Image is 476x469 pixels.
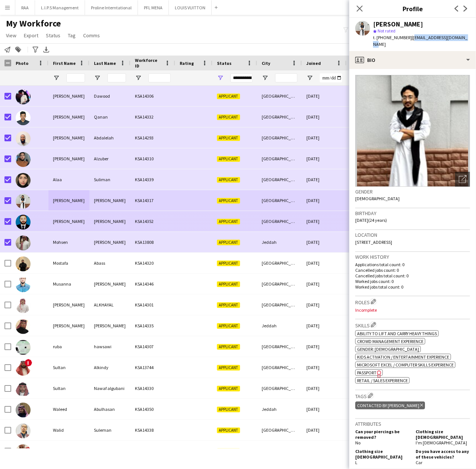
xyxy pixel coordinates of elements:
[357,339,423,344] span: Crowd management experience
[46,32,60,39] span: Status
[217,386,240,391] span: Applicant
[355,232,470,238] h3: Location
[16,215,31,230] img: Habib Ullah
[373,35,412,40] span: t. [PHONE_NUMBER]
[89,211,130,232] div: [PERSON_NAME]
[416,429,470,440] h5: Clothing size [DEMOGRAPHIC_DATA]
[302,378,347,399] div: [DATE]
[15,0,35,15] button: RAA
[130,232,175,252] div: KSA13808
[357,370,376,375] span: Passport
[416,460,422,465] span: Car
[257,128,302,148] div: [GEOGRAPHIC_DATA]
[16,277,31,292] img: Musanna Ibrahim
[94,60,116,66] span: Last Name
[94,75,101,81] button: Open Filter Menu
[16,424,31,438] img: Walid Suleman
[217,75,224,81] button: Open Filter Menu
[357,331,437,336] span: Ability to lift and carry heavy things
[355,75,470,187] img: Crew avatar or photo
[217,94,240,99] span: Applicant
[16,152,31,167] img: Ahmed Alzuber
[302,253,347,273] div: [DATE]
[3,31,19,40] a: View
[48,441,89,461] div: [PERSON_NAME]
[357,346,419,352] span: Gender: [DEMOGRAPHIC_DATA]
[130,315,175,336] div: KSA14335
[130,253,175,273] div: KSA14320
[16,256,31,271] img: Mostafa Abass
[355,421,470,427] h3: Attributes
[48,128,89,148] div: [PERSON_NAME]
[42,45,51,54] app-action-btn: Export XLSX
[130,190,175,211] div: KSA14317
[357,362,454,368] span: Microsoft Excel / Computer skills experience
[416,448,470,460] h5: Do you have access to any of these vehicles?
[349,4,476,13] h3: Profile
[217,135,240,141] span: Applicant
[89,128,130,148] div: Abdalelah
[89,274,130,294] div: [PERSON_NAME]
[217,198,240,204] span: Applicant
[320,73,342,82] input: Joined Filter Input
[48,357,89,378] div: Sultan
[257,169,302,190] div: [GEOGRAPHIC_DATA]
[16,173,31,188] img: Alaa Suliman
[48,107,89,127] div: [PERSON_NAME]
[130,169,175,190] div: KSA14339
[302,128,347,148] div: [DATE]
[355,262,470,267] p: Applications total count: 0
[35,0,85,15] button: L.I.P.S Management
[48,295,89,315] div: [PERSON_NAME]
[48,420,89,440] div: Walid
[6,18,61,29] span: My Workforce
[3,45,12,54] app-action-btn: Notify workforce
[257,148,302,169] div: [GEOGRAPHIC_DATA]
[217,428,240,433] span: Applicant
[48,190,89,211] div: [PERSON_NAME]
[262,60,270,66] span: City
[302,441,347,461] div: [DATE]
[66,73,85,82] input: First Name Filter Input
[355,392,470,400] h3: Tags
[48,315,89,336] div: [PERSON_NAME]
[107,73,126,82] input: Last Name Filter Input
[302,399,347,419] div: [DATE]
[217,323,240,329] span: Applicant
[217,219,240,224] span: Applicant
[275,73,297,82] input: City Filter Input
[16,89,31,104] img: Abdulaziz Dawood
[378,28,395,34] span: Not rated
[257,211,302,232] div: [GEOGRAPHIC_DATA]
[302,336,347,357] div: [DATE]
[138,0,169,15] button: PFL MENA
[130,295,175,315] div: KSA14301
[355,254,470,260] h3: Work history
[89,441,130,461] div: Hameed
[217,60,231,66] span: Status
[373,21,423,28] div: [PERSON_NAME]
[257,357,302,378] div: [GEOGRAPHIC_DATA]
[355,448,410,460] h5: Clothing size [DEMOGRAPHIC_DATA]
[302,295,347,315] div: [DATE]
[355,307,470,313] p: Incomplete
[257,232,302,252] div: Jeddah
[16,444,31,459] img: Zishan Hameed
[130,357,175,378] div: KSA13744
[302,315,347,336] div: [DATE]
[355,298,470,306] h3: Roles
[180,60,194,66] span: Rating
[262,75,268,81] button: Open Filter Menu
[130,441,175,461] div: KSA14355
[148,73,171,82] input: Workforce ID Filter Input
[302,232,347,252] div: [DATE]
[48,169,89,190] div: Alaa
[16,382,31,397] img: Sultan Nawaf algubani
[130,86,175,106] div: KSA14306
[16,131,31,146] img: Ahmed Abdalelah
[24,32,38,39] span: Export
[16,361,31,376] img: Sultan Alkindy
[48,211,89,232] div: [PERSON_NAME]
[416,440,467,446] span: I'm [DEMOGRAPHIC_DATA]
[257,190,302,211] div: [GEOGRAPHIC_DATA]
